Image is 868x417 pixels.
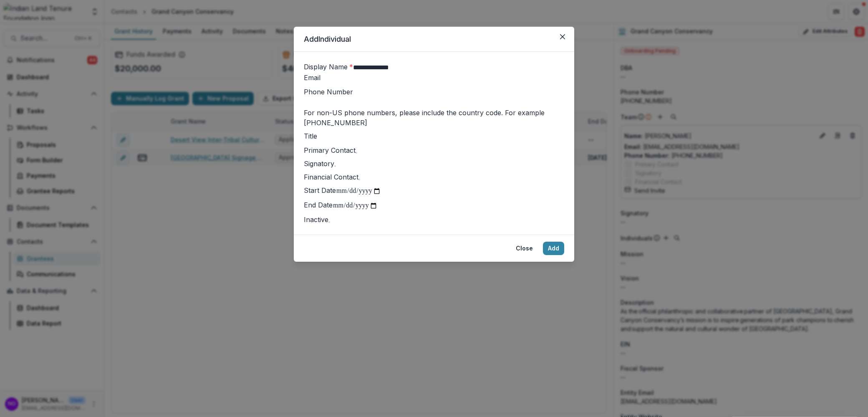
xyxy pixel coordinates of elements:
[304,173,358,181] label: Financial Contact
[304,146,356,154] label: Primary Contact
[511,242,538,255] button: Close
[304,215,328,224] label: Inactive
[304,159,334,168] label: Signatory
[304,186,336,195] label: Start Date
[556,30,569,43] button: Close
[304,63,353,71] label: Display Name
[304,132,317,140] label: Title
[304,88,353,96] label: Phone Number
[304,201,333,209] label: End Date
[294,27,574,52] header: Add Individual
[543,242,564,255] button: Add
[304,73,320,82] label: Email
[304,108,564,128] div: For non-US phone numbers, please include the country code. For example [PHONE_NUMBER]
